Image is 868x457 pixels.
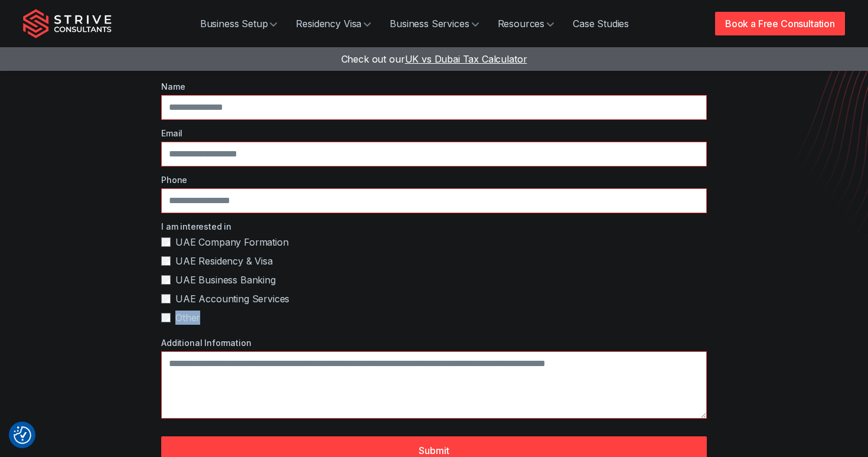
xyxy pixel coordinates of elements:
[161,294,171,303] input: UAE Accounting Services
[161,256,171,266] input: UAE Residency & Visa
[175,292,289,306] span: UAE Accounting Services
[161,313,171,322] input: Other
[161,127,707,139] label: Email
[715,12,845,35] a: Book a Free Consultation
[14,426,31,444] img: Revisit consent button
[175,311,200,325] span: Other
[161,237,171,247] input: UAE Company Formation
[563,12,638,35] a: Case Studies
[14,426,31,444] button: Consent Preferences
[23,9,112,38] img: Strive Consultants
[161,220,707,233] label: I am interested in
[286,12,380,35] a: Residency Visa
[175,273,276,287] span: UAE Business Banking
[175,254,273,268] span: UAE Residency & Visa
[488,12,564,35] a: Resources
[191,12,287,35] a: Business Setup
[380,12,488,35] a: Business Services
[175,235,289,249] span: UAE Company Formation
[341,53,527,65] a: Check out ourUK vs Dubai Tax Calculator
[161,80,707,93] label: Name
[161,174,707,186] label: Phone
[161,275,171,285] input: UAE Business Banking
[161,337,707,349] label: Additional Information
[405,53,527,65] span: UK vs Dubai Tax Calculator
